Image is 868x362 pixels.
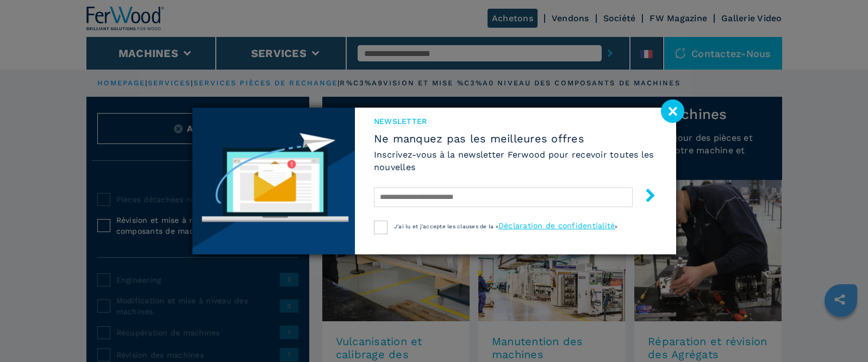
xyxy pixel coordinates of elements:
[192,108,355,254] img: Newsletter image
[374,116,657,127] span: Newsletter
[374,132,657,145] span: Ne manquez pas les meilleures offres
[394,223,498,229] span: J'ai lu et j'accepte les clauses de la «
[615,223,617,229] span: »
[374,148,657,173] h6: Inscrivez-vous à la newsletter Ferwood pour recevoir toutes les nouvelles
[633,184,657,210] button: submit-button
[498,221,615,230] a: Déclaration de confidentialité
